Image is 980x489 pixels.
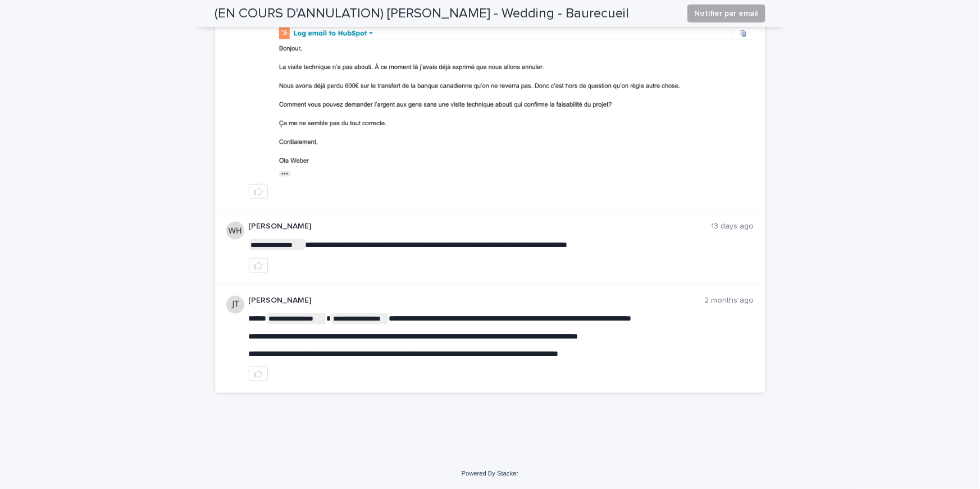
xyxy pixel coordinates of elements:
p: 2 months ago [705,296,754,305]
a: Powered By Stacker [462,470,518,477]
p: [PERSON_NAME] [249,296,705,305]
h2: (EN COURS D'ANNULATION) [PERSON_NAME] - Wedding - Baurecueil [215,6,630,22]
p: [PERSON_NAME] [249,222,712,231]
button: like this post [249,258,268,273]
button: like this post [249,184,268,199]
button: like this post [249,367,268,381]
span: Notifier par email [695,8,758,19]
button: Notifier par email [687,4,765,22]
p: 13 days ago [712,222,754,231]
